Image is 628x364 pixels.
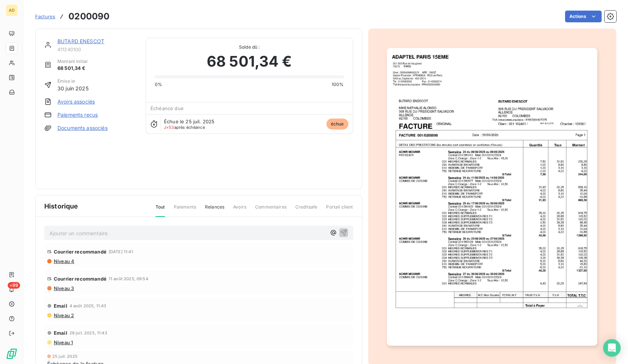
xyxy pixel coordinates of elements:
span: Factures [35,14,55,19]
span: 25 juil. 2025 [52,354,78,359]
span: 68 501,34 € [57,65,87,72]
span: Montant initial [57,58,87,65]
a: Factures [35,13,55,20]
span: Paiements [174,204,196,216]
img: invoice_thumbnail [387,48,597,346]
span: 28 juil. 2025, 11:43 [70,331,107,335]
span: +99 [8,282,20,289]
span: Échue le 25 juil. 2025 [164,119,214,124]
span: 68 501,34 € [207,50,292,72]
span: Solde dû : [155,44,344,50]
span: Email [54,330,67,336]
span: Creditsafe [295,204,318,216]
a: Paiements reçus [57,111,98,119]
a: Avoirs associés [57,98,95,105]
span: Niveau 1 [53,339,73,345]
span: 4 août 2025, 11:43 [70,304,106,308]
span: Échéance due [150,105,184,111]
span: 411240100 [57,46,137,52]
span: 30 juin 2025 [57,85,89,92]
span: 100% [332,81,344,88]
span: Avoirs [233,204,246,216]
span: Courrier recommandé [54,276,106,282]
span: Émise le [57,78,89,85]
div: AD [6,4,18,16]
span: échue [326,119,348,130]
span: Niveau 2 [53,312,74,318]
span: Historique [44,201,78,211]
span: Tout [156,204,165,217]
span: après échéance [164,125,205,130]
span: Commentaires [255,204,287,216]
a: BUTARD ENESCOT [57,38,104,44]
button: Actions [565,11,602,22]
span: J+53 [164,125,174,130]
a: Documents associés [57,124,108,132]
img: Logo LeanPay [6,348,18,360]
span: 11 août 2025, 09:54 [109,277,148,281]
span: Relances [205,204,224,216]
h3: 0200090 [68,10,109,23]
span: Courrier recommandé [54,249,106,255]
span: Portail client [326,204,353,216]
span: Niveau 4 [53,258,74,264]
span: 0% [155,81,162,88]
span: Niveau 3 [53,285,74,291]
div: Open Intercom Messenger [603,339,621,357]
span: [DATE] 11:41 [109,249,133,254]
span: Email [54,303,67,309]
